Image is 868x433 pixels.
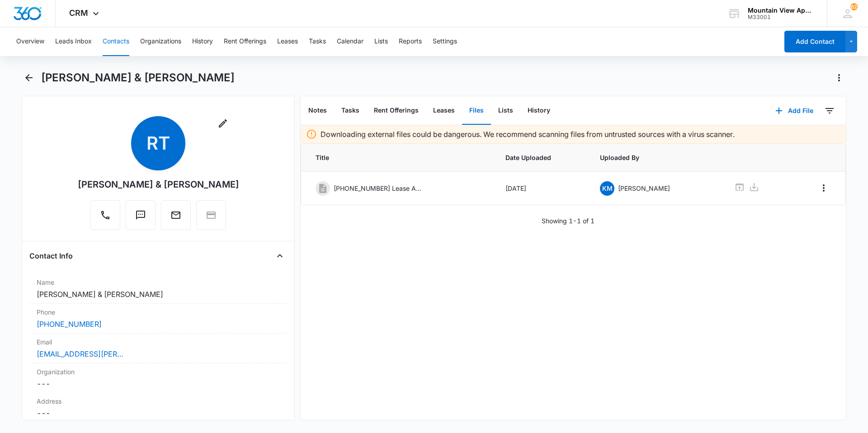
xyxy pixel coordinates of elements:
span: Date Uploaded [505,153,579,162]
label: Name [37,278,280,287]
a: [PHONE_NUMBER] [37,319,102,329]
button: Add File [766,100,822,122]
div: Phone[PHONE_NUMBER] [29,304,287,334]
button: Notes [301,97,334,125]
div: Organization--- [29,363,287,393]
h4: Contact Info [29,250,73,261]
label: Phone [37,307,280,317]
p: Downloading external files could be dangerous. We recommend scanning files from untrusted sources... [321,129,735,140]
button: Rent Offerings [367,97,426,125]
div: [PERSON_NAME] & [PERSON_NAME] [78,178,239,191]
a: Call [90,214,120,222]
dd: --- [37,378,280,389]
span: Uploaded By [600,153,712,162]
div: Address--- [29,393,287,423]
button: Leads Inbox [55,27,92,56]
span: RT [131,116,185,170]
div: account name [748,7,814,14]
button: Tasks [334,97,367,125]
div: account id [748,14,814,20]
button: Organizations [140,27,181,56]
a: [EMAIL_ADDRESS][PERSON_NAME][DOMAIN_NAME] [37,348,127,359]
button: Overview [16,27,44,56]
button: Overflow Menu [816,181,831,195]
button: Reports [399,27,422,56]
button: Add Contact [784,31,845,52]
button: Contacts [103,27,129,56]
button: Filters [822,104,837,118]
button: Leases [277,27,298,56]
dd: [PERSON_NAME] & [PERSON_NAME] [37,289,280,300]
a: Text [126,214,156,222]
button: Close [273,249,287,263]
div: Email[EMAIL_ADDRESS][PERSON_NAME][DOMAIN_NAME] [29,334,287,363]
button: Leases [426,97,462,125]
button: Text [126,200,156,230]
button: Calendar [337,27,363,56]
button: History [192,27,213,56]
span: KM [600,181,614,196]
dd: --- [37,408,280,419]
span: CRM [69,8,88,18]
span: Title [316,153,484,162]
p: [PERSON_NAME] [618,184,670,193]
button: Rent Offerings [224,27,266,56]
div: notifications count [850,3,858,10]
label: Address [37,396,280,406]
label: Email [37,337,280,347]
span: 62 [850,3,858,10]
p: Showing 1-1 of 1 [542,216,594,226]
h1: [PERSON_NAME] & [PERSON_NAME] [41,71,235,85]
td: [DATE] [495,172,590,205]
button: Actions [832,71,846,85]
label: Organization [37,367,280,377]
button: Settings [433,27,457,56]
button: Tasks [309,27,326,56]
button: Files [462,97,491,125]
p: [PHONE_NUMBER] Lease Agreement.pdf [334,184,424,193]
button: Lists [491,97,520,125]
div: Name[PERSON_NAME] & [PERSON_NAME] [29,274,287,304]
button: Lists [374,27,388,56]
button: Email [161,200,191,230]
button: History [520,97,557,125]
button: Back [22,71,36,85]
button: Call [90,200,120,230]
a: Email [161,214,191,222]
